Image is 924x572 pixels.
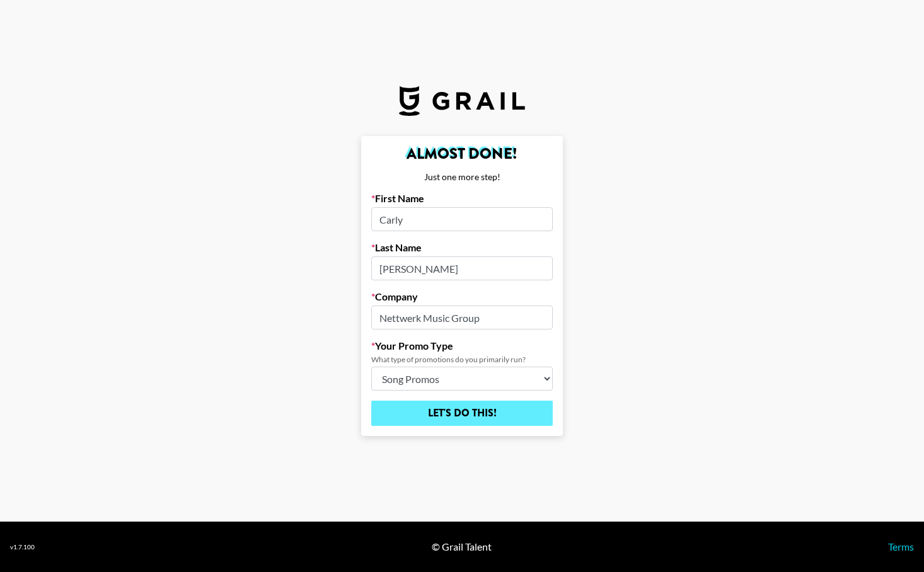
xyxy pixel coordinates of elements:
div: © Grail Talent [432,541,492,553]
div: What type of promotions do you primarily run? [371,355,553,364]
label: First Name [371,192,553,205]
input: Company [371,306,553,329]
input: Last Name [371,256,553,280]
input: First Name [371,207,553,231]
label: Your Promo Type [371,340,553,352]
img: Grail Talent Logo [399,86,525,116]
label: Last Name [371,241,553,254]
h2: Almost Done! [371,146,553,161]
a: Terms [888,541,914,552]
div: Just one more step! [371,171,553,183]
div: v 1.7.100 [10,543,35,551]
input: Let's Do This! [371,401,553,426]
label: Company [371,290,553,303]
